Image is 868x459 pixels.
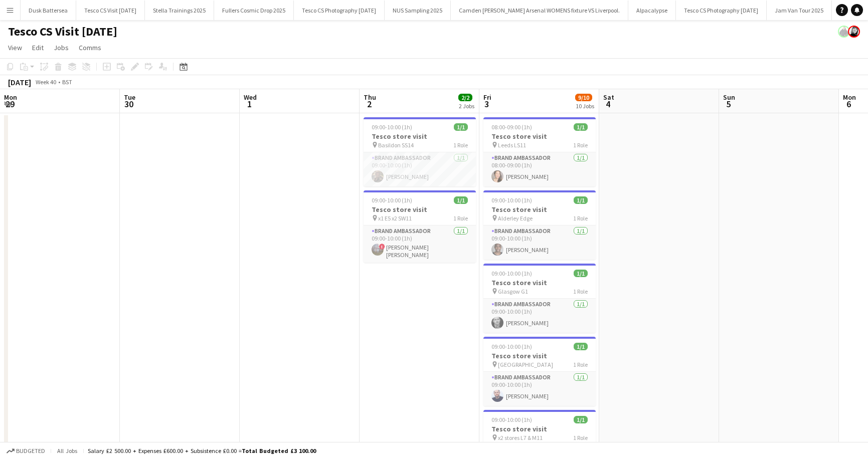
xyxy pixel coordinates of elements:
span: 1/1 [454,123,468,131]
app-card-role: Brand Ambassador1/109:00-10:00 (1h)[PERSON_NAME] [483,299,596,333]
div: 2 Jobs [459,102,474,110]
span: 1/1 [574,270,588,277]
h3: Tesco store visit [483,278,596,287]
span: 1 Role [573,288,588,295]
a: Edit [28,41,48,54]
span: 1/1 [454,196,468,204]
h3: Tesco store visit [483,132,596,141]
span: Sun [723,93,735,102]
span: 09:00-10:00 (1h) [491,196,532,204]
app-card-role: Brand Ambassador1/108:00-09:00 (1h)[PERSON_NAME] [483,152,596,186]
span: View [8,43,22,52]
span: 09:00-10:00 (1h) [491,416,532,423]
h3: Tesco store visit [483,424,596,433]
span: Week 40 [33,78,58,86]
app-job-card: 09:00-10:00 (1h)1/1Tesco store visit x1 E5 x2 SW111 RoleBrand Ambassador1/109:00-10:00 (1h)![PERS... [364,190,476,263]
span: Sat [603,93,614,102]
span: 1/1 [574,196,588,204]
button: Camden [PERSON_NAME] Arsenal WOMENS fixture VS Liverpool. [451,1,628,20]
app-user-avatar: Danielle Ferguson [838,26,850,38]
span: Wed [244,93,257,102]
span: 1 [242,98,257,110]
div: BST [62,78,72,86]
span: 1 Role [573,434,588,441]
div: [DATE] [8,77,31,87]
h3: Tesco store visit [483,351,596,360]
app-card-role: Brand Ambassador1/109:00-10:00 (1h)[PERSON_NAME] [483,372,596,406]
span: 5 [722,98,735,110]
div: 10 Jobs [576,102,594,110]
span: 09:00-10:00 (1h) [491,270,532,277]
span: 2/2 [458,94,472,101]
a: View [4,41,26,54]
span: 09:00-10:00 (1h) [372,196,412,204]
span: ! [379,244,385,250]
span: [GEOGRAPHIC_DATA] [498,361,553,368]
span: 9/10 [575,94,592,101]
button: Tesco CS Photography [DATE] [676,1,767,20]
button: Stella Trainings 2025 [145,1,214,20]
span: Edit [32,43,44,52]
app-job-card: 09:00-10:00 (1h)1/1Tesco store visit [GEOGRAPHIC_DATA]1 RoleBrand Ambassador1/109:00-10:00 (1h)[P... [483,337,596,406]
button: Tesco CS Visit [DATE] [76,1,145,20]
span: Mon [4,93,17,102]
h3: Tesco store visit [364,205,476,214]
span: Jobs [54,43,69,52]
span: Tue [124,93,135,102]
span: 1/1 [574,416,588,423]
span: Budgeted [16,447,45,454]
button: Dusk Battersea [21,1,76,20]
h3: Tesco store visit [364,132,476,141]
span: 30 [122,98,135,110]
span: 1/1 [574,123,588,131]
span: 29 [3,98,17,110]
span: 3 [482,98,491,110]
a: Jobs [50,41,73,54]
button: Fullers Cosmic Drop 2025 [214,1,294,20]
a: Comms [75,41,105,54]
button: Budgeted [5,445,47,456]
app-user-avatar: Janeann Ferguson [848,26,860,38]
span: x2 stores L7 & M11 [498,434,543,441]
span: x1 E5 x2 SW11 [378,214,412,222]
span: Comms [79,43,101,52]
button: Tesco CS Photography [DATE] [294,1,385,20]
span: 1 Role [573,141,588,149]
span: 4 [602,98,614,110]
button: Alpacalypse [628,1,676,20]
span: All jobs [55,447,79,454]
span: 1 Role [573,214,588,222]
span: Fri [483,93,491,102]
app-job-card: 09:00-10:00 (1h)1/1Tesco store visit Basildon SS141 RoleBrand Ambassador1/109:00-10:00 (1h)[PERSO... [364,117,476,186]
span: Basildon SS14 [378,141,414,149]
span: 1 Role [573,361,588,368]
button: Jam Van Tour 2025 [767,1,832,20]
span: 2 [362,98,376,110]
span: 6 [841,98,856,110]
span: Alderley Edge [498,214,533,222]
span: Glasgow G1 [498,288,528,295]
button: NUS Sampling 2025 [385,1,451,20]
app-card-role: Brand Ambassador1/109:00-10:00 (1h)[PERSON_NAME] [364,152,476,186]
span: 08:00-09:00 (1h) [491,123,532,131]
span: 1 Role [453,141,468,149]
app-card-role: Brand Ambassador1/109:00-10:00 (1h)[PERSON_NAME] [483,225,596,260]
div: Salary £2 500.00 + Expenses £600.00 + Subsistence £0.00 = [88,447,316,454]
span: Thu [364,93,376,102]
span: 1/1 [574,343,588,350]
app-job-card: 09:00-10:00 (1h)1/1Tesco store visit Glasgow G11 RoleBrand Ambassador1/109:00-10:00 (1h)[PERSON_N... [483,264,596,333]
app-job-card: 08:00-09:00 (1h)1/1Tesco store visit Leeds LS111 RoleBrand Ambassador1/108:00-09:00 (1h)[PERSON_N... [483,117,596,186]
span: 09:00-10:00 (1h) [491,343,532,350]
h3: Tesco store visit [483,205,596,214]
app-job-card: 09:00-10:00 (1h)1/1Tesco store visit Alderley Edge1 RoleBrand Ambassador1/109:00-10:00 (1h)[PERSO... [483,190,596,260]
app-card-role: Brand Ambassador1/109:00-10:00 (1h)![PERSON_NAME] [PERSON_NAME] [364,225,476,263]
h1: Tesco CS Visit [DATE] [8,24,117,39]
span: Leeds LS11 [498,141,526,149]
span: Mon [843,93,856,102]
span: Total Budgeted £3 100.00 [242,447,316,454]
